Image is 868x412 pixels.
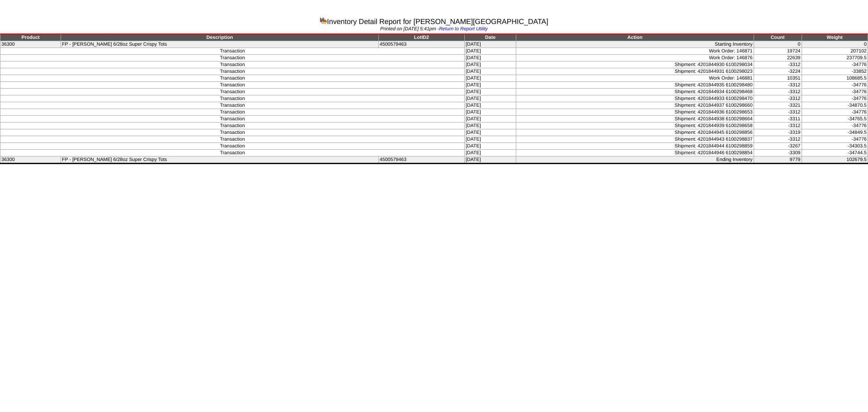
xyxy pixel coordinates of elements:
[802,55,868,62] td: 237709.5
[439,26,488,32] a: Return to Report Utility
[465,123,516,129] td: [DATE]
[516,68,754,75] td: Shipment: 4201844931 6100298023
[802,48,868,55] td: 207102
[516,143,754,150] td: Shipment: 4201844944 6100298859
[802,82,868,89] td: -34776
[802,156,868,164] td: 102679.5
[465,62,516,68] td: [DATE]
[465,143,516,150] td: [DATE]
[754,150,802,156] td: -3309
[516,55,754,62] td: Work Order: 146876
[516,156,754,164] td: Ending Inventory
[516,82,754,89] td: Shipment: 4201844935 6100298480
[0,34,61,41] td: Product
[754,123,802,129] td: -3312
[378,156,464,164] td: 4500579463
[754,143,802,150] td: -3267
[802,95,868,102] td: -34776
[61,34,379,41] td: Description
[0,82,465,89] td: Transaction
[516,102,754,109] td: Shipment: 4201844937 6100298660
[754,109,802,116] td: -3312
[754,68,802,75] td: -3224
[465,55,516,62] td: [DATE]
[465,68,516,75] td: [DATE]
[754,62,802,68] td: -3312
[378,34,464,41] td: LotID2
[0,143,465,150] td: Transaction
[516,123,754,129] td: Shipment: 4201844939 6100298658
[516,150,754,156] td: Shipment: 4201844946 6100298854
[516,34,754,41] td: Action
[516,41,754,48] td: Starting Inventory
[0,156,61,164] td: 36300
[802,116,868,123] td: -34765.5
[0,89,465,95] td: Transaction
[802,143,868,150] td: -34303.5
[754,95,802,102] td: -3312
[802,129,868,136] td: -34849.5
[754,34,802,41] td: Count
[465,150,516,156] td: [DATE]
[0,55,465,62] td: Transaction
[516,89,754,95] td: Shipment: 4201844934 6100298468
[516,109,754,116] td: Shipment: 4201844936 6100298653
[754,55,802,62] td: 22639
[754,48,802,55] td: 19724
[754,116,802,123] td: -3311
[802,34,868,41] td: Weight
[802,150,868,156] td: -34744.5
[754,75,802,82] td: 10351
[378,41,464,48] td: 4500579463
[754,102,802,109] td: -3321
[754,129,802,136] td: -3319
[0,41,61,48] td: 36300
[0,109,465,116] td: Transaction
[465,129,516,136] td: [DATE]
[802,89,868,95] td: -34776
[802,68,868,75] td: -33852
[61,156,379,164] td: FP - [PERSON_NAME] 6/28oz Super Crispy Tots
[0,48,465,55] td: Transaction
[0,150,465,156] td: Transaction
[320,17,327,24] img: graph.gif
[465,75,516,82] td: [DATE]
[465,136,516,143] td: [DATE]
[802,123,868,129] td: -34776
[465,95,516,102] td: [DATE]
[516,48,754,55] td: Work Order: 146871
[465,48,516,55] td: [DATE]
[802,102,868,109] td: -34870.5
[802,41,868,48] td: 0
[802,75,868,82] td: 108685.5
[0,102,465,109] td: Transaction
[465,89,516,95] td: [DATE]
[465,41,516,48] td: [DATE]
[516,136,754,143] td: Shipment: 4201844943 6100298837
[754,136,802,143] td: -3312
[516,75,754,82] td: Work Order: 146881
[0,62,465,68] td: Transaction
[0,116,465,123] td: Transaction
[465,156,516,164] td: [DATE]
[802,109,868,116] td: -34776
[516,116,754,123] td: Shipment: 4201844938 6100298664
[465,82,516,89] td: [DATE]
[0,129,465,136] td: Transaction
[802,136,868,143] td: -34776
[516,129,754,136] td: Shipment: 4201844945 6100298856
[754,89,802,95] td: -3312
[0,123,465,129] td: Transaction
[61,41,379,48] td: FP - [PERSON_NAME] 6/28oz Super Crispy Tots
[0,68,465,75] td: Transaction
[465,34,516,41] td: Date
[802,62,868,68] td: -34776
[754,82,802,89] td: -3312
[0,136,465,143] td: Transaction
[465,109,516,116] td: [DATE]
[754,156,802,164] td: 9779
[0,75,465,82] td: Transaction
[754,41,802,48] td: 0
[465,116,516,123] td: [DATE]
[465,102,516,109] td: [DATE]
